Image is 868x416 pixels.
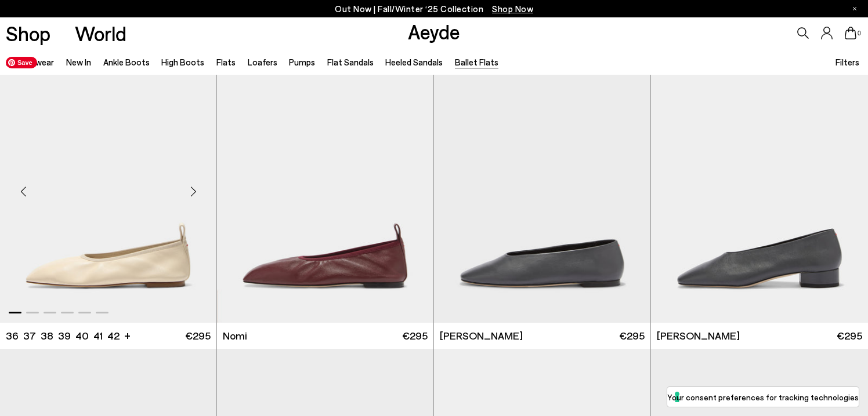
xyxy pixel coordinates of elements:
[837,329,862,343] span: €295
[492,3,533,14] span: Navigate to /collections/new-in
[455,57,498,67] a: Ballet Flats
[6,57,37,68] span: Save
[402,329,428,343] span: €295
[385,57,443,67] a: Heeled Sandals
[434,51,650,323] img: Kirsten Ballet Flats
[66,57,91,67] a: New In
[327,57,374,67] a: Flat Sandals
[667,391,859,403] label: Your consent preferences for tracking technologies
[335,2,533,16] p: Out Now | Fall/Winter ‘25 Collection
[223,329,247,343] span: Nomi
[41,329,53,343] li: 38
[93,329,103,343] li: 41
[845,27,856,39] a: 0
[75,23,126,43] a: World
[124,327,131,343] li: +
[216,57,236,67] a: Flats
[6,57,54,67] a: All Footwear
[651,323,868,349] a: [PERSON_NAME] €295
[434,323,650,349] a: [PERSON_NAME] €295
[103,57,150,67] a: Ankle Boots
[856,30,862,37] span: 0
[836,57,859,67] span: Filters
[657,329,740,343] span: [PERSON_NAME]
[58,329,71,343] li: 39
[75,329,89,343] li: 40
[23,329,36,343] li: 37
[6,174,41,209] div: Previous slide
[217,51,433,323] a: Next slide Previous slide
[185,329,211,343] span: €295
[667,387,859,407] button: Your consent preferences for tracking technologies
[651,51,868,323] img: Delia Low-Heeled Ballet Pumps
[107,329,120,343] li: 42
[440,329,523,343] span: [PERSON_NAME]
[434,51,650,323] div: 1 / 6
[434,51,650,323] a: Next slide Previous slide
[408,19,460,43] a: Aeyde
[6,329,19,343] li: 36
[6,329,116,343] ul: variant
[161,57,204,67] a: High Boots
[176,174,211,209] div: Next slide
[619,329,645,343] span: €295
[217,323,433,349] a: Nomi €295
[248,57,277,67] a: Loafers
[217,51,433,323] img: Nomi Ruched Flats
[289,57,315,67] a: Pumps
[6,23,50,43] a: Shop
[217,51,433,323] div: 1 / 6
